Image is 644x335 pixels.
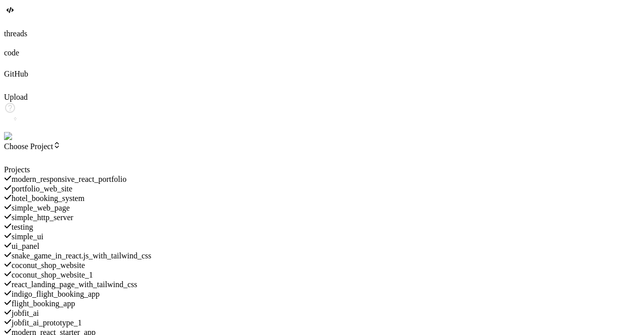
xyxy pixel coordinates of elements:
[12,280,137,289] span: react_landing_page_with_tailwind_css
[12,271,93,279] span: coconut_shop_website_1
[12,299,75,308] span: flight_booking_app
[12,309,39,317] span: jobfit_ai
[4,93,28,101] label: Upload
[12,194,85,203] span: hotel_booking_system
[12,242,39,250] span: ui_panel
[12,213,73,222] span: simple_http_server
[4,29,27,38] label: threads
[12,175,126,183] span: modern_responsive_react_portfolio
[4,165,214,174] div: Projects
[12,261,85,270] span: coconut_shop_website
[12,223,33,231] span: testing
[12,318,82,327] span: jobfit_ai_prototype_1
[12,232,43,241] span: simple_ui
[12,251,151,260] span: snake_game_in_react.js_with_tailwind_css
[12,184,72,193] span: portfolio_web_site
[4,70,28,78] label: GitHub
[12,290,100,298] span: indigo_flight_booking_app
[4,132,37,141] img: settings
[4,48,19,57] label: code
[12,204,70,212] span: simple_web_page
[4,142,61,151] span: Choose Project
